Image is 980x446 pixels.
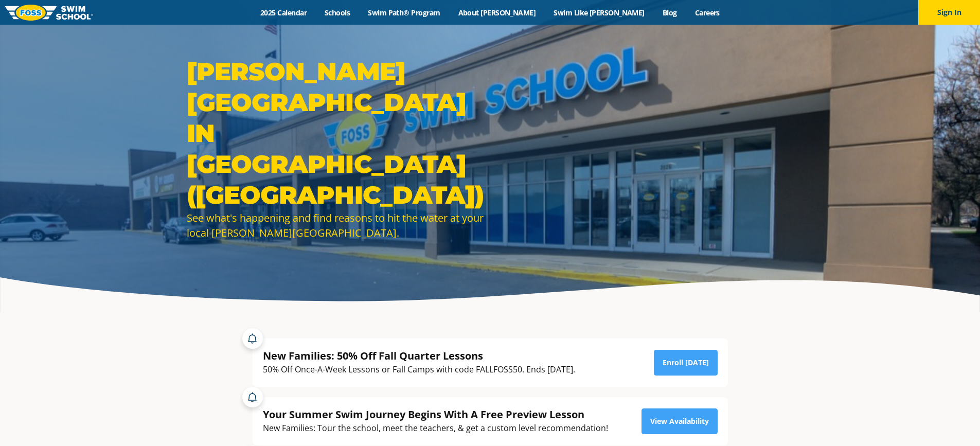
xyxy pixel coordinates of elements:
[252,8,316,17] a: 2025 Calendar
[263,421,608,435] div: New Families: Tour the school, meet the teachers, & get a custom level recommendation!
[359,8,449,17] a: Swim Path® Program
[545,8,654,17] a: Swim Like [PERSON_NAME]
[187,56,485,210] h1: [PERSON_NAME][GEOGRAPHIC_DATA] in [GEOGRAPHIC_DATA] ([GEOGRAPHIC_DATA])
[263,363,575,377] div: 50% Off Once-A-Week Lessons or Fall Camps with code FALLFOSS50. Ends [DATE].
[642,408,718,434] a: View Availability
[263,407,608,421] div: Your Summer Swim Journey Begins With A Free Preview Lesson
[653,8,686,17] a: Blog
[187,210,485,240] div: See what's happening and find reasons to hit the water at your local [PERSON_NAME][GEOGRAPHIC_DATA].
[316,8,359,17] a: Schools
[449,8,545,17] a: About [PERSON_NAME]
[686,8,728,17] a: Careers
[263,349,575,363] div: New Families: 50% Off Fall Quarter Lessons
[5,5,93,21] img: FOSS Swim School Logo
[654,350,718,376] a: Enroll [DATE]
